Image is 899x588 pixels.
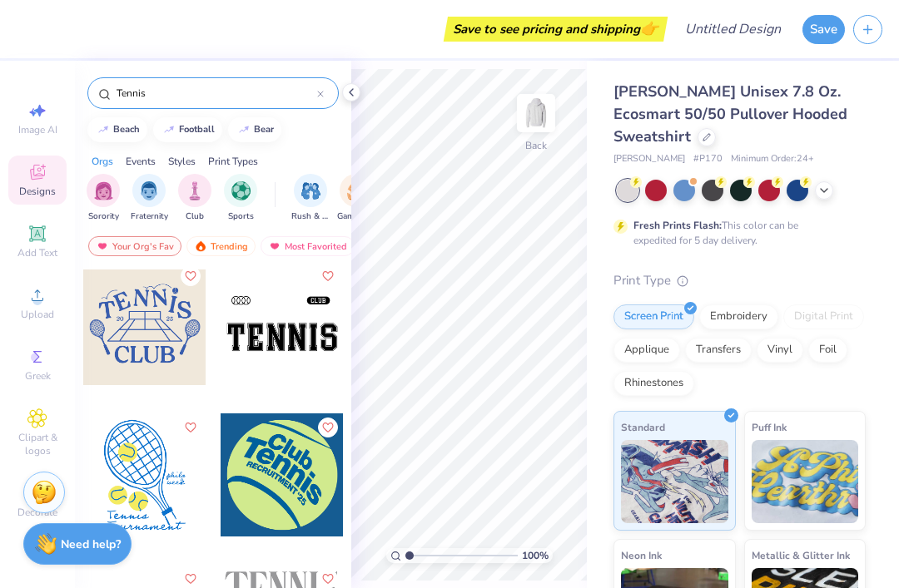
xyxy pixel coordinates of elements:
[178,174,211,223] div: filter for Club
[752,440,859,523] img: Puff Ink
[113,125,140,134] div: beach
[672,12,794,46] input: Untitled Design
[640,18,658,38] span: 👉
[291,174,330,223] button: filter button
[261,236,355,256] div: Most Favorited
[87,174,120,223] button: filter button
[685,338,752,363] div: Transfers
[18,123,57,136] span: Image AI
[140,181,158,200] img: Fraternity Image
[181,266,201,286] button: Like
[224,174,257,223] div: filter for Sports
[19,185,56,198] span: Designs
[126,154,156,169] div: Events
[61,536,121,552] strong: Need help?
[88,210,119,223] span: Sorority
[752,546,850,564] span: Metallic & Glitter Ink
[179,125,215,134] div: football
[613,271,866,290] div: Print Type
[131,174,168,223] div: filter for Fraternity
[131,210,168,223] span: Fraternity
[228,117,281,142] button: bear
[613,152,685,166] span: [PERSON_NAME]
[337,174,375,223] div: filter for Game Day
[525,138,547,153] div: Back
[347,181,366,200] img: Game Day Image
[808,338,847,363] div: Foil
[613,82,847,146] span: [PERSON_NAME] Unisex 7.8 Oz. Ecosmart 50/50 Pullover Hooded Sweatshirt
[168,154,196,169] div: Styles
[228,210,254,223] span: Sports
[153,117,222,142] button: football
[186,236,256,256] div: Trending
[237,125,251,135] img: trend_line.gif
[522,548,549,563] span: 100 %
[8,431,67,457] span: Clipart & logos
[21,308,54,321] span: Upload
[25,369,51,383] span: Greek
[17,506,57,519] span: Decorate
[94,181,113,200] img: Sorority Image
[633,218,838,248] div: This color can be expedited for 5 day delivery.
[519,96,553,130] img: Back
[621,546,662,564] span: Neon Ink
[318,418,338,437] button: Like
[181,418,201,437] button: Like
[186,181,204,200] img: Club Image
[613,371,694,396] div: Rhinestones
[208,154,258,169] div: Print Types
[88,236,181,256] div: Your Org's Fav
[96,240,109,252] img: most_fav.gif
[757,338,803,363] div: Vinyl
[699,304,778,329] div: Embroidery
[291,210,330,223] span: Rush & Bid
[752,418,787,436] span: Puff Ink
[254,125,274,134] div: bear
[87,117,147,142] button: beach
[301,181,320,200] img: Rush & Bid Image
[186,210,204,223] span: Club
[621,440,728,523] img: Standard
[268,240,281,252] img: most_fav.gif
[87,174,120,223] div: filter for Sorority
[613,338,680,363] div: Applique
[231,181,251,200] img: Sports Image
[194,240,207,252] img: trending.gif
[633,219,722,232] strong: Fresh Prints Flash:
[318,266,338,286] button: Like
[131,174,168,223] button: filter button
[178,174,211,223] button: filter button
[115,85,317,101] input: Try "Alpha"
[448,17,663,42] div: Save to see pricing and shipping
[291,174,330,223] div: filter for Rush & Bid
[92,154,113,169] div: Orgs
[802,15,845,44] button: Save
[621,418,665,436] span: Standard
[162,125,176,135] img: trend_line.gif
[337,210,375,223] span: Game Day
[17,246,57,259] span: Add Text
[613,304,694,329] div: Screen Print
[224,174,257,223] button: filter button
[97,125,110,135] img: trend_line.gif
[731,152,814,166] span: Minimum Order: 24 +
[783,304,864,329] div: Digital Print
[693,152,723,166] span: # P170
[337,174,375,223] button: filter button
